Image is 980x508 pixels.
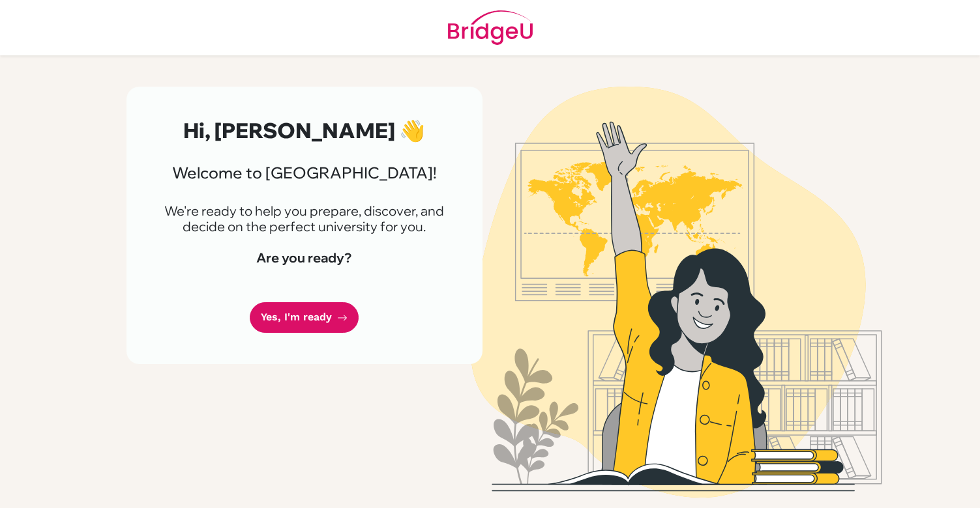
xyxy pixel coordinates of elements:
p: We're ready to help you prepare, discover, and decide on the perfect university for you. [158,203,451,234]
h3: Welcome to [GEOGRAPHIC_DATA]! [158,163,451,182]
h4: Are you ready? [158,250,451,266]
a: Yes, I'm ready [250,302,359,333]
h2: Hi, [PERSON_NAME] 👋 [158,118,451,143]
